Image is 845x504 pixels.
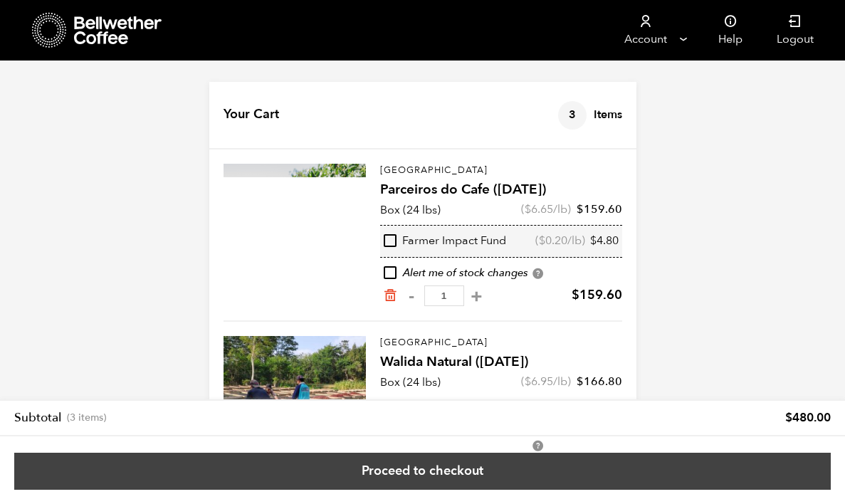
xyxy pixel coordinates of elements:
bdi: 4.80 [590,233,619,248]
span: (3 items) [67,411,106,424]
h4: Walida Natural ([DATE]) [380,352,622,372]
bdi: 166.80 [577,374,622,389]
th: Subtotal [14,409,106,426]
bdi: 6.95 [525,374,553,389]
div: Farmer Impact Fund [384,233,506,249]
h4: Your Cart [224,105,279,124]
p: [GEOGRAPHIC_DATA] [380,164,622,178]
bdi: 0.20 [539,233,567,248]
span: ( /lb) [521,201,571,217]
div: Alert me of stock changes [380,266,622,281]
bdi: 6.65 [525,201,553,217]
input: Qty [424,285,464,306]
span: $ [525,374,531,389]
p: [GEOGRAPHIC_DATA] [380,336,622,350]
bdi: 159.60 [577,201,622,217]
h4: Parceiros do Cafe ([DATE]) [380,180,622,200]
a: Proceed to checkout [14,453,831,490]
span: $ [590,233,597,248]
p: Box (24 lbs) [380,374,441,391]
button: + [468,289,486,303]
span: $ [525,201,531,217]
span: $ [572,286,579,304]
p: Box (24 lbs) [380,201,441,219]
span: ( /lb) [535,233,585,249]
h4: Items [558,101,622,130]
bdi: 480.00 [785,409,831,426]
button: - [403,289,421,303]
span: $ [577,374,584,389]
a: Remove from cart [383,288,397,303]
span: $ [539,233,545,248]
span: $ [577,201,584,217]
span: $ [785,409,792,426]
span: 3 [558,101,587,130]
bdi: 159.60 [572,286,622,304]
span: ( /lb) [521,374,571,389]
